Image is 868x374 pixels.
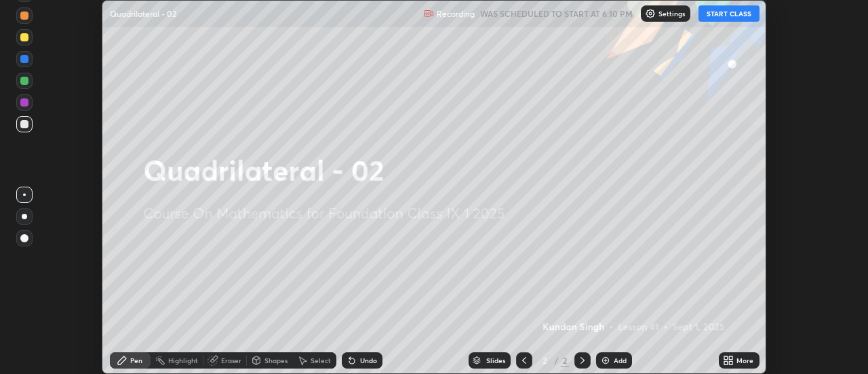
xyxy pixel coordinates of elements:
p: Quadrilateral - 02 [110,8,176,19]
div: Eraser [221,357,241,364]
img: class-settings-icons [645,8,656,19]
button: START CLASS [698,5,759,22]
div: 2 [561,354,569,367]
p: Settings [658,10,685,17]
div: Shapes [264,357,288,364]
div: Add [614,357,627,364]
p: Recording [437,9,475,19]
div: More [736,357,753,364]
img: recording.375f2c34.svg [423,8,434,19]
div: Highlight [168,357,198,364]
div: / [554,356,558,364]
div: Select [311,357,331,364]
h5: WAS SCHEDULED TO START AT 6:10 PM [480,7,633,20]
div: Undo [360,357,377,364]
div: Pen [130,357,142,364]
div: 2 [538,356,551,364]
img: add-slide-button [600,355,611,366]
div: Slides [486,357,505,364]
